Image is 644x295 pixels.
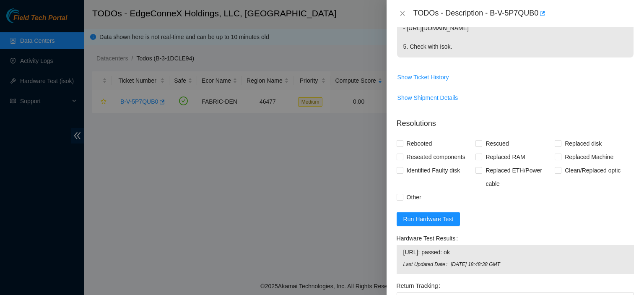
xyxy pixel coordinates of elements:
[403,150,469,164] span: Reseated components
[482,150,528,164] span: Replaced RAM
[397,232,461,245] label: Hardware Test Results
[403,164,464,177] span: Identified Faulty disk
[403,261,451,269] span: Last Updated Date
[561,150,617,164] span: Replaced Machine
[397,10,408,18] button: Close
[403,191,425,204] span: Other
[397,91,459,104] button: Show Shipment Details
[561,137,605,150] span: Replaced disk
[561,164,624,177] span: Clean/Replaced optic
[451,261,627,269] span: [DATE] 18:48:38 GMT
[399,10,406,17] span: close
[403,248,627,257] span: [URL]: passed: ok
[403,137,436,150] span: Rebooted
[397,70,449,84] button: Show Ticket History
[397,279,444,292] label: Return Tracking
[403,214,454,224] span: Run Hardware Test
[397,111,634,129] p: Resolutions
[397,212,460,226] button: Run Hardware Test
[482,164,555,191] span: Replaced ETH/Power cable
[397,73,449,82] span: Show Ticket History
[413,7,634,20] div: TODOs - Description - B-V-5P7QUB0
[482,137,512,150] span: Rescued
[397,93,458,102] span: Show Shipment Details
